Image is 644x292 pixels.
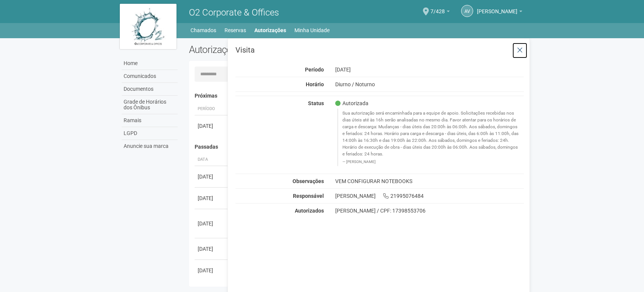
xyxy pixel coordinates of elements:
[122,140,178,152] a: Anuncie sua marca
[198,220,226,227] div: [DATE]
[330,178,529,185] div: VEM CONFIGURAR NOTEBOOKS
[122,83,178,96] a: Documentos
[122,70,178,83] a: Comunicados
[122,96,178,114] a: Grade de Horários dos Ônibus
[198,173,226,180] div: [DATE]
[190,25,216,36] a: Chamados
[294,25,330,36] a: Minha Unidade
[308,100,324,106] strong: Status
[235,46,524,54] h3: Visita
[335,100,368,107] span: Autorizada
[224,25,246,36] a: Reservas
[198,122,226,130] div: [DATE]
[189,7,279,18] span: O2 Corporate & Offices
[198,267,226,274] div: [DATE]
[122,57,178,70] a: Home
[198,194,226,202] div: [DATE]
[330,193,529,199] div: [PERSON_NAME] 21995076484
[330,66,529,73] div: [DATE]
[195,103,229,115] th: Período
[335,207,524,214] div: [PERSON_NAME] / CPF: 17398553706
[120,4,176,49] img: logo.jpg
[306,81,324,87] strong: Horário
[337,109,524,166] blockquote: Sua autorização será encaminhada para a equipe de apoio. Solicitações recebidas nos dias úteis at...
[295,208,324,214] strong: Autorizados
[195,144,519,150] h4: Passadas
[305,67,324,73] strong: Período
[122,127,178,140] a: LGPD
[195,154,229,166] th: Data
[477,9,522,16] a: [PERSON_NAME]
[122,114,178,127] a: Ramais
[189,44,351,55] h2: Autorizações
[330,81,529,88] div: Diurno / Noturno
[293,193,324,199] strong: Responsável
[342,159,520,165] footer: [PERSON_NAME]
[195,93,519,99] h4: Próximas
[461,5,473,17] a: AV
[430,9,450,16] a: 7/428
[430,1,445,14] span: 7/428
[477,1,517,14] span: Alexandre Victoriano Gomes
[293,178,324,184] strong: Observações
[198,245,226,253] div: [DATE]
[254,25,286,36] a: Autorizações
